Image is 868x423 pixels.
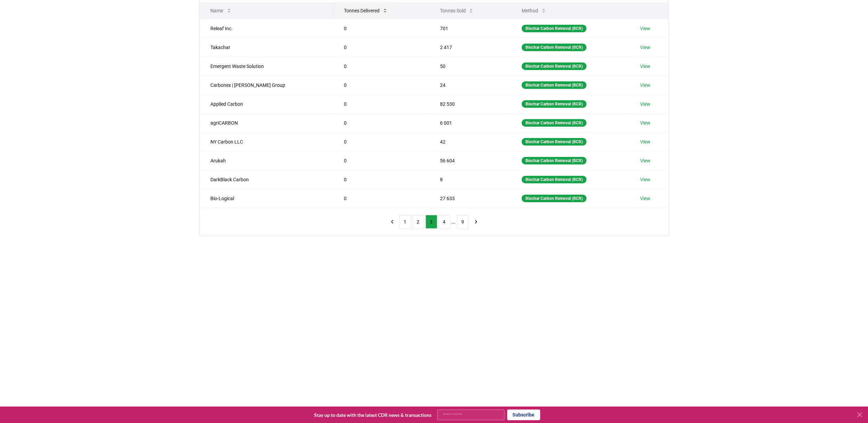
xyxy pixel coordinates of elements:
div: Biochar Carbon Removal (BCR) [522,81,587,89]
td: Carbonex | [PERSON_NAME] Group [200,76,333,94]
div: Biochar Carbon Removal (BCR) [522,25,587,32]
button: 9 [457,215,469,229]
div: Biochar Carbon Removal (BCR) [522,44,587,51]
button: 3 [426,215,437,229]
td: Arukah [200,151,333,170]
a: View [640,44,651,51]
td: Bio-Logical [200,189,333,208]
a: View [640,195,651,202]
td: 0 [333,57,429,76]
td: 8 [429,170,511,189]
td: 50 [429,57,511,76]
td: 2 417 [429,38,511,57]
div: Biochar Carbon Removal (BCR) [522,157,587,164]
td: 0 [333,189,429,208]
td: 56 604 [429,151,511,170]
td: 27 633 [429,189,511,208]
button: Method [516,4,552,18]
a: View [640,101,651,107]
button: Tonnes Delivered [338,4,393,18]
td: NY Carbon LLC [200,132,333,151]
td: 0 [333,113,429,132]
td: 0 [333,76,429,94]
a: View [640,82,651,89]
td: Emergent Waste Solution [200,57,333,76]
td: 0 [333,38,429,57]
div: Biochar Carbon Removal (BCR) [522,176,587,183]
div: Biochar Carbon Removal (BCR) [522,195,587,202]
td: 42 [429,132,511,151]
td: Applied Carbon [200,94,333,113]
td: Takachar [200,38,333,57]
td: 6 001 [429,113,511,132]
button: Name [205,4,237,18]
a: View [640,176,651,183]
a: View [640,63,651,70]
button: Tonnes Sold [435,4,479,18]
button: 2 [413,215,424,229]
div: Biochar Carbon Removal (BCR) [522,138,587,146]
td: 0 [333,94,429,113]
td: 0 [333,132,429,151]
td: agriCARBON [200,113,333,132]
div: Biochar Carbon Removal (BCR) [522,100,587,108]
td: 701 [429,19,511,38]
button: next page [470,215,482,229]
div: Biochar Carbon Removal (BCR) [522,119,587,127]
td: 24 [429,76,511,94]
td: Releaf Inc. [200,19,333,38]
td: 0 [333,19,429,38]
a: View [640,119,651,126]
td: 0 [333,151,429,170]
a: View [640,138,651,145]
td: 82 530 [429,94,511,113]
div: Biochar Carbon Removal (BCR) [522,62,587,70]
button: 4 [439,215,450,229]
button: 1 [400,215,411,229]
a: View [640,25,651,32]
li: ... [452,218,456,226]
td: 0 [333,170,429,189]
a: View [640,157,651,164]
button: previous page [386,215,398,229]
td: DarkBlack Carbon [200,170,333,189]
